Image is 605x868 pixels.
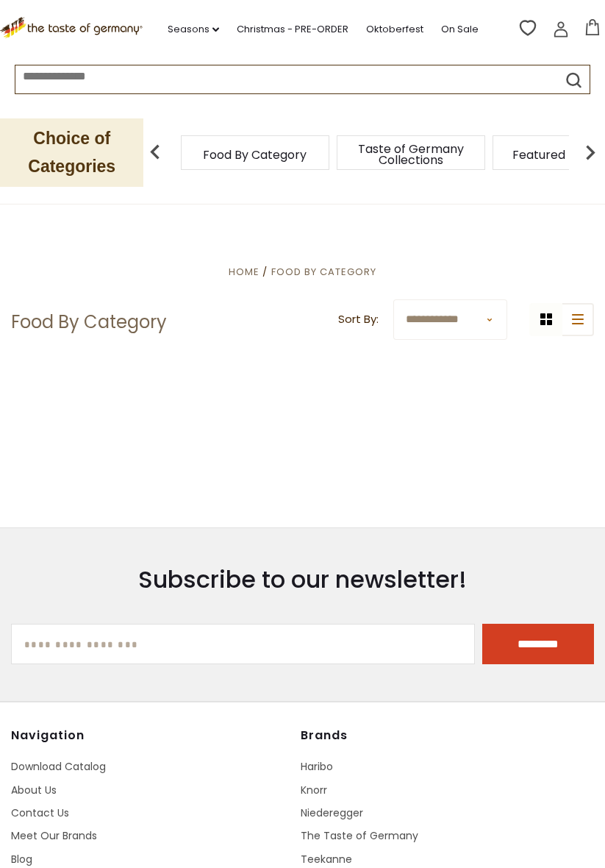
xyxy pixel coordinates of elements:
[301,828,418,843] a: The Taste of Germany
[140,138,170,167] img: previous arrow
[11,783,57,797] a: About Us
[441,21,479,38] a: On Sale
[203,149,307,160] a: Food By Category
[11,828,97,843] a: Meet Our Brands
[366,21,423,38] a: Oktoberfest
[301,759,333,774] a: Haribo
[271,265,376,279] a: Food By Category
[237,21,348,38] a: Christmas - PRE-ORDER
[11,728,291,743] h4: Navigation
[11,311,167,333] h1: Food By Category
[301,783,327,797] a: Knorr
[301,852,352,867] a: Teekanne
[301,728,581,743] h4: Brands
[11,565,594,594] h3: Subscribe to our newsletter!
[576,138,605,167] img: next arrow
[11,852,32,867] a: Blog
[301,805,363,820] a: Niederegger
[229,265,259,279] a: Home
[11,805,69,820] a: Contact Us
[338,310,379,329] label: Sort By:
[11,759,106,774] a: Download Catalog
[168,21,219,38] a: Seasons
[352,143,470,166] a: Taste of Germany Collections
